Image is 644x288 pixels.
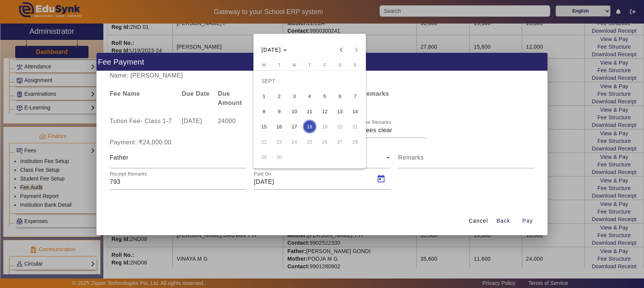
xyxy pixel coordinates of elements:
[257,120,271,133] span: 15
[302,119,317,134] button: 18 September 2025
[288,120,301,133] span: 17
[318,135,332,149] span: 26
[354,63,356,67] span: S
[257,150,271,164] span: 29
[332,89,348,104] button: 6 September 2025
[302,104,317,119] button: 11 September 2025
[278,63,280,67] span: T
[256,73,363,89] td: SEPT
[287,104,302,119] button: 10 September 2025
[256,149,272,165] button: 29 September 2025
[302,134,317,149] button: 25 September 2025
[272,135,286,149] span: 23
[303,89,316,103] span: 4
[272,150,286,164] span: 30
[348,119,363,134] button: 21 September 2025
[262,63,266,67] span: M
[334,42,349,57] button: Previous month
[332,134,348,149] button: 27 September 2025
[317,104,332,119] button: 12 September 2025
[257,135,271,149] span: 22
[303,104,316,118] span: 11
[288,135,301,149] span: 24
[287,89,302,104] button: 3 September 2025
[317,119,332,134] button: 19 September 2025
[348,120,362,133] span: 21
[348,135,362,149] span: 28
[333,104,347,118] span: 13
[272,104,287,119] button: 9 September 2025
[272,89,287,104] button: 2 September 2025
[348,89,363,104] button: 7 September 2025
[303,135,316,149] span: 25
[348,89,362,103] span: 7
[256,104,272,119] button: 8 September 2025
[272,149,287,165] button: 30 September 2025
[317,89,332,104] button: 5 September 2025
[339,63,341,67] span: S
[288,104,301,118] span: 10
[272,119,287,134] button: 16 September 2025
[272,134,287,149] button: 23 September 2025
[257,89,271,103] span: 1
[333,120,347,133] span: 20
[348,104,362,118] span: 14
[317,134,332,149] button: 26 September 2025
[287,119,302,134] button: 17 September 2025
[318,104,332,118] span: 12
[256,119,272,134] button: 15 September 2025
[348,104,363,119] button: 14 September 2025
[332,104,348,119] button: 13 September 2025
[333,89,347,103] span: 6
[348,134,363,149] button: 28 September 2025
[293,63,296,67] span: W
[288,89,301,103] span: 3
[318,89,332,103] span: 5
[258,43,290,57] button: Choose month and year
[318,120,332,133] span: 19
[257,104,271,118] span: 8
[302,89,317,104] button: 4 September 2025
[261,47,281,53] span: [DATE]
[303,120,316,133] span: 18
[256,89,272,104] button: 1 September 2025
[308,63,311,67] span: T
[272,104,286,118] span: 9
[287,134,302,149] button: 24 September 2025
[272,89,286,103] span: 2
[256,134,272,149] button: 22 September 2025
[333,135,347,149] span: 27
[323,63,326,67] span: F
[272,120,286,133] span: 16
[332,119,348,134] button: 20 September 2025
